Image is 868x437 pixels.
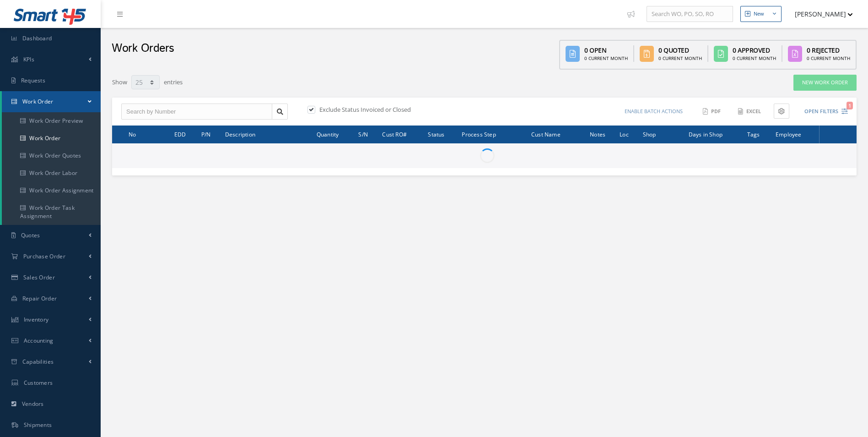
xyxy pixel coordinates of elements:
a: Work Order Assignment [2,182,101,199]
span: Dashboard [22,34,52,42]
div: 0 Approved [733,45,776,55]
div: 0 Open [584,45,628,55]
span: Status [428,130,444,138]
span: P/N [201,130,211,138]
button: Open Filters1 [796,104,848,119]
span: Quotes [21,231,40,239]
input: Search by Number [121,104,272,120]
span: Inventory [24,316,49,323]
span: Capabilities [22,358,54,366]
div: Exclude Status Invoiced or Closed [306,105,484,116]
a: New Work Order [793,75,857,91]
span: Process Step [462,130,496,138]
span: Requests [21,76,45,84]
span: S/N [358,130,368,138]
span: KPIs [23,55,34,63]
h2: Work Orders [112,42,174,55]
span: Loc [620,130,629,138]
span: Vendors [22,400,44,408]
a: Work Order [2,91,101,112]
span: Shop [643,130,656,138]
div: 0 Current Month [584,55,628,62]
span: Repair Order [22,295,57,302]
span: Customers [24,379,53,387]
div: 0 Current Month [807,55,850,62]
a: Work Order Preview [2,112,101,130]
span: Tags [747,130,760,138]
div: 0 Current Month [733,55,776,62]
a: Work Order [2,130,101,147]
span: Sales Order [23,273,55,281]
div: 0 Current Month [658,55,702,62]
span: Purchase Order [23,252,65,260]
button: [PERSON_NAME] [786,5,853,23]
a: Work Order Task Assignment [2,199,101,225]
label: Show [112,74,127,87]
span: Description [225,130,255,138]
button: Excel [733,104,767,120]
span: Shipments [24,421,52,429]
div: New [754,10,764,18]
button: PDF [698,104,727,120]
span: Accounting [24,337,54,344]
span: Cust Name [531,130,561,138]
span: Cust RO# [382,130,407,138]
button: Enable batch actions [616,104,691,120]
span: 1 [846,102,853,109]
a: Work Order Quotes [2,147,101,164]
span: Notes [590,130,605,138]
a: Work Order Labor [2,164,101,182]
button: New [740,6,782,22]
span: EDD [174,130,186,138]
input: Search WO, PO, SO, RO [647,6,733,22]
label: Exclude Status Invoiced or Closed [317,105,411,114]
div: 0 Quoted [658,45,702,55]
span: Days in Shop [689,130,722,138]
div: 0 Rejected [807,45,850,55]
span: No [129,130,136,138]
span: Employee [776,130,802,138]
label: entries [164,74,183,87]
span: Work Order [22,98,54,105]
span: Quantity [317,130,339,138]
